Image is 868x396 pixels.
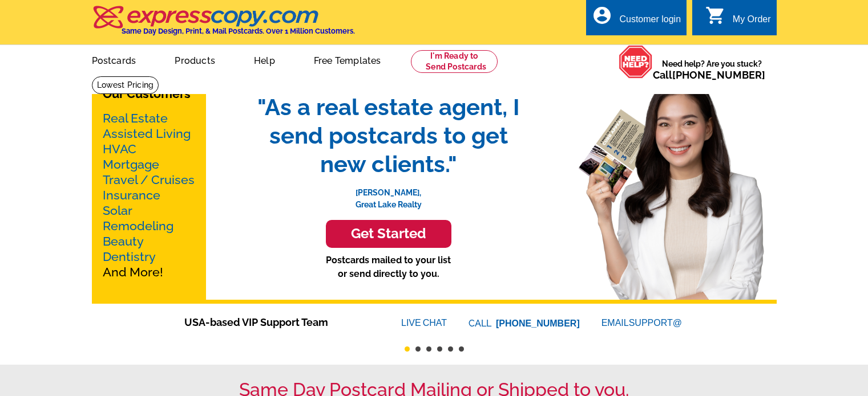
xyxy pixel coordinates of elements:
a: Remodeling [103,219,173,233]
div: My Order [733,14,771,30]
button: 4 of 6 [437,346,442,352]
div: Customer login [619,14,681,30]
button: 3 of 6 [426,346,431,352]
a: [PHONE_NUMBER] [672,69,765,81]
a: Get Started [246,220,531,248]
h3: Get Started [340,226,437,242]
button: 5 of 6 [448,346,453,352]
a: account_circle Customer login [592,13,681,27]
a: Solar [103,203,132,218]
font: CALL [469,317,493,330]
a: [PHONE_NUMBER] [496,319,580,328]
a: Free Templates [296,46,399,73]
a: Real Estate [103,111,168,125]
a: Products [156,46,233,73]
a: Insurance [103,188,160,202]
a: Assisted Living [103,126,191,141]
a: shopping_cart My Order [705,13,771,27]
button: 1 of 6 [405,346,410,352]
a: HVAC [103,142,136,156]
span: "As a real estate agent, I send postcards to get new clients." [246,93,531,178]
button: 2 of 6 [415,346,421,352]
span: Need help? Are you stuck? [653,58,771,81]
i: shopping_cart [705,5,726,26]
a: EMAILSUPPORT@ [601,318,684,328]
img: help [619,45,653,79]
font: LIVE [401,316,423,330]
a: Travel / Cruises [103,173,195,187]
a: Dentistry [103,250,156,264]
span: Call [653,69,765,81]
h4: Same Day Design, Print, & Mail Postcards. Over 1 Million Customers. [122,27,355,35]
p: And More! [103,111,195,280]
a: Same Day Design, Print, & Mail Postcards. Over 1 Million Customers. [92,14,355,35]
a: Beauty [103,234,144,248]
button: 6 of 6 [459,346,464,352]
a: Postcards [74,46,155,73]
a: LIVECHAT [401,318,447,328]
a: Help [236,46,293,73]
font: SUPPORT@ [629,316,684,330]
span: USA-based VIP Support Team [184,315,367,330]
p: Postcards mailed to your list or send directly to you. [246,254,531,281]
a: Mortgage [103,157,159,172]
p: [PERSON_NAME], Great Lake Realty [246,178,531,211]
i: account_circle [592,5,612,26]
